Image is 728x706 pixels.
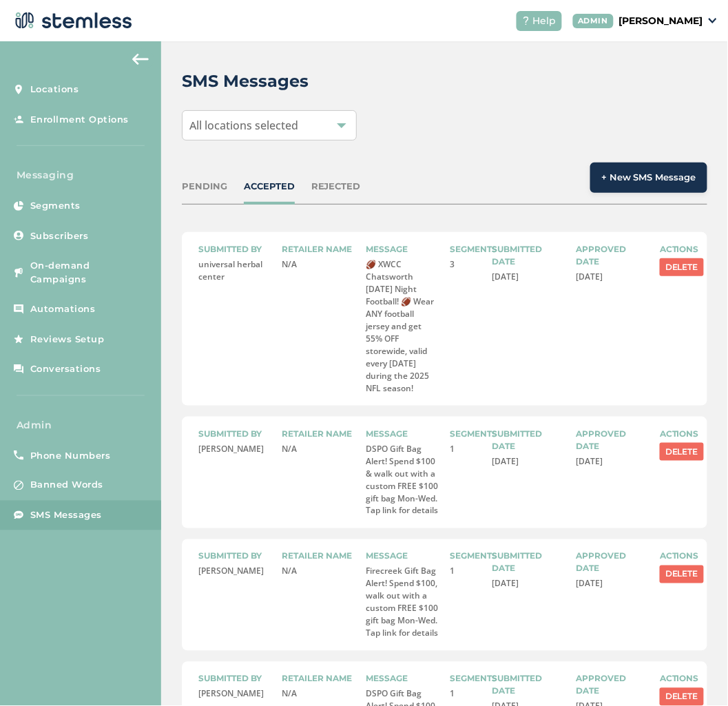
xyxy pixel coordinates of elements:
[30,509,102,523] span: SMS Messages
[30,199,81,213] span: Segments
[660,258,704,276] button: Delete
[450,443,481,455] p: 1
[282,565,355,578] p: N/A
[366,428,439,440] label: Message
[198,550,271,563] label: Submitted by
[198,688,271,700] p: [PERSON_NAME]
[576,578,649,590] p: [DATE]
[660,565,704,583] button: Delete
[492,550,565,575] label: Submitted date
[492,428,565,453] label: Submitted date
[492,271,565,283] p: [DATE]
[198,428,271,440] label: Submitted by
[30,333,105,346] span: Reviews Setup
[576,455,649,468] p: [DATE]
[450,258,481,271] p: 3
[366,243,439,256] label: Message
[450,565,481,578] p: 1
[30,83,79,96] span: Locations
[282,550,355,563] label: Retailer name
[660,243,691,256] label: Actions
[198,258,271,283] p: universal herbal center
[450,688,481,700] p: 1
[573,14,614,28] div: ADMIN
[11,7,132,34] img: logo-dark-0685b13c.svg
[576,673,649,698] label: Approved date
[198,565,271,578] p: [PERSON_NAME]
[492,578,565,590] p: [DATE]
[282,443,355,455] p: N/A
[450,550,481,563] label: Segments
[115,325,143,353] img: glitter-stars-b7820f95.gif
[576,271,649,283] p: [DATE]
[30,479,103,492] span: Banned Words
[522,17,530,25] img: icon-help-white-03924b79.svg
[198,673,271,685] label: Submitted by
[282,258,355,271] p: N/A
[576,428,649,453] label: Approved date
[132,54,149,65] img: icon-arrow-back-accent-c549486e.svg
[282,243,355,256] label: Retailer name
[366,550,439,563] label: Message
[366,258,439,395] p: 🏈 XWCC Chatsworth [DATE] Night Football! 🏈 Wear ANY football jersey and get 55% OFF storewide, va...
[660,550,691,563] label: Actions
[601,171,696,185] span: + New SMS Message
[590,163,707,193] button: + New SMS Message
[576,243,649,268] label: Approved date
[30,302,96,316] span: Automations
[282,428,355,440] label: Retailer name
[619,14,703,28] p: [PERSON_NAME]
[660,428,691,440] label: Actions
[492,243,565,268] label: Submitted date
[366,673,439,685] label: Message
[366,565,439,640] p: Firecreek Gift Bag Alert! Spend $100, walk out with a custom FREE $100 gift bag Mon-Wed. Tap link...
[450,428,481,440] label: Segments
[198,443,271,455] p: [PERSON_NAME]
[366,443,439,517] p: DSPO Gift Bag Alert! Spend $100 & walk out with a custom FREE $100 gift bag Mon-Wed. Tap link for...
[30,229,89,243] span: Subscribers
[182,180,227,194] div: PENDING
[492,455,565,468] p: [DATE]
[311,180,361,194] div: REJECTED
[450,243,481,256] label: Segments
[30,259,147,286] span: On-demand Campaigns
[30,113,129,127] span: Enrollment Options
[198,243,271,256] label: Submitted by
[244,180,295,194] div: ACCEPTED
[30,362,101,376] span: Conversations
[533,14,557,28] span: Help
[30,449,111,463] span: Phone Numbers
[576,550,649,575] label: Approved date
[659,640,728,706] iframe: Chat Widget
[282,688,355,700] p: N/A
[282,673,355,685] label: Retailer name
[189,118,298,133] span: All locations selected
[182,69,309,94] h2: SMS Messages
[660,443,704,461] button: Delete
[709,18,717,23] img: icon_down-arrow-small-66adaf34.svg
[450,673,481,685] label: Segments
[492,673,565,698] label: Submitted date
